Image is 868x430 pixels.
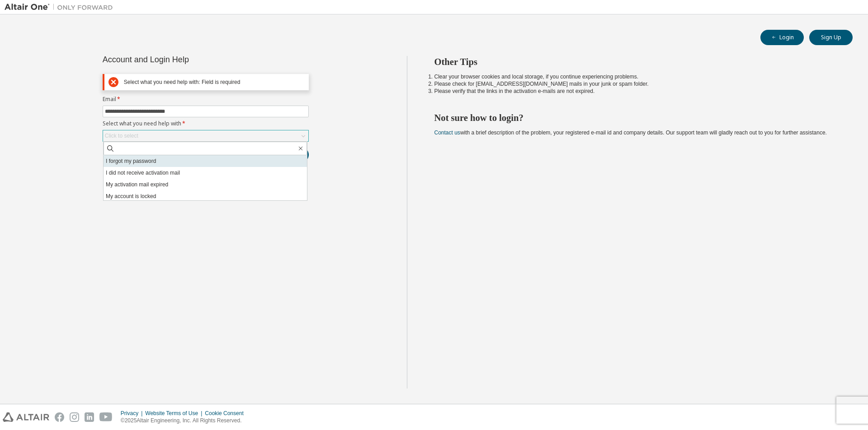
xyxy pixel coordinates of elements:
[145,410,205,417] div: Website Terms of Use
[124,79,305,86] div: Select what you need help with: Field is required
[809,30,853,45] button: Sign Up
[103,96,309,103] label: Email
[121,417,249,425] p: © 2025 Altair Engineering, Inc. All Rights Reserved.
[105,132,138,139] div: Click to select
[103,56,268,63] div: Account and Login Help
[434,88,837,95] li: Please verify that the links in the activation e-mails are not expired.
[205,410,249,417] div: Cookie Consent
[99,412,113,422] img: youtube.svg
[85,412,94,422] img: linkedin.svg
[121,410,145,417] div: Privacy
[434,129,460,136] a: Contact us
[434,56,837,68] h2: Other Tips
[434,80,837,88] li: Please check for [EMAIL_ADDRESS][DOMAIN_NAME] mails in your junk or spam folder.
[103,130,308,141] div: Click to select
[434,129,827,136] span: with a brief description of the problem, your registered e-mail id and company details. Our suppo...
[103,120,309,127] label: Select what you need help with
[104,155,307,167] li: I forgot my password
[434,112,837,124] h2: Not sure how to login?
[3,412,49,422] img: altair_logo.svg
[434,73,837,80] li: Clear your browser cookies and local storage, if you continue experiencing problems.
[70,412,79,422] img: instagram.svg
[55,412,64,422] img: facebook.svg
[760,30,804,45] button: Login
[5,3,118,12] img: Altair One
